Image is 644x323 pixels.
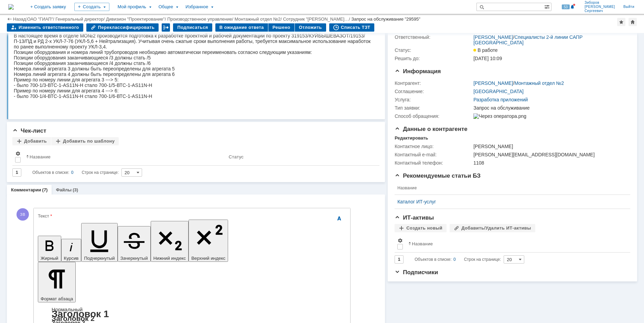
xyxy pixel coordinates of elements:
[473,113,526,119] img: Через оператора.png
[584,1,615,5] span: Зиборов
[41,296,73,301] span: Формат абзаца
[351,16,420,22] div: Запрос на обслуживание "29595"
[406,235,625,253] th: Название
[395,34,472,40] div: Ответственный:
[584,9,615,13] span: Сергеевич
[395,269,438,276] span: Подписчики
[153,256,186,261] span: Нижний индекс
[167,16,235,22] div: /
[17,208,29,221] span: ЗВ
[38,236,61,262] button: Жирный
[41,256,58,261] span: Жирный
[415,257,451,262] span: Объектов в списке:
[235,16,281,22] a: Монтажный отдел №2
[120,256,148,261] span: Зачеркнутый
[395,181,625,195] th: Название
[8,4,14,10] img: logo
[74,3,109,11] div: Создать
[56,187,72,192] a: Файлы
[395,47,472,53] div: Статус:
[162,23,170,32] div: Работа с массовостью
[629,18,637,26] div: Сделать домашней страницей
[397,199,622,204] a: Каталог ИТ-услуг
[395,105,472,111] div: Тип заявки:
[395,68,441,75] span: Информация
[32,170,69,175] span: Объектов в списке:
[412,241,433,246] div: Название
[395,135,428,141] div: Редактировать
[3,3,100,30] div: Наименование линий неправильно написано. Номинальный диаметр присутствует в аннотациях а не в наз...
[30,154,51,159] div: Название
[395,80,472,86] div: Контрагент:
[18,25,61,30] span: 1/3-ВТС-1-AS11N-H
[617,18,625,26] div: Добавить в избранное
[106,16,167,22] div: /
[415,255,501,264] i: Строк на странице:
[73,187,78,192] div: (3)
[26,16,27,21] div: |
[167,16,232,22] a: Производственное управление
[335,214,343,223] span: Скрыть панель инструментов
[3,41,99,52] span: 1/3-ВТС-1-AS11N-H стало
[473,80,513,86] a: [PERSON_NAME]
[15,151,21,156] span: Настройки
[584,5,615,9] span: [PERSON_NAME]
[71,168,74,177] div: 0
[473,160,626,166] div: 1108
[473,97,528,102] a: Разработка приложений
[395,144,472,149] div: Контактное лицо:
[473,144,626,149] div: [PERSON_NAME]
[473,34,513,40] a: [PERSON_NAME]
[395,160,472,166] div: Контактный телефон:
[52,314,95,322] a: Заголовок 2
[395,56,472,61] div: Решить до:
[81,223,117,262] button: Подчеркнутый
[395,89,472,94] div: Соглашение:
[27,16,53,22] a: ОАО "ГИАП"
[473,80,564,86] div: /
[52,307,83,312] a: Нормальный
[64,256,79,261] span: Курсив
[12,127,46,134] span: Чек-лист
[395,113,472,119] div: Способ обращения:
[52,309,109,319] a: Заголовок 1
[473,89,524,94] a: [GEOGRAPHIC_DATA]
[189,220,228,262] button: Верхний индекс
[3,41,99,52] span: 1/5-ВТС-1-AS11N-H
[61,239,82,262] button: Курсив
[8,4,14,10] a: Перейти на домашнюю страницу
[191,256,225,261] span: Верхний индекс
[283,16,349,22] a: Сотрудник "[PERSON_NAME]…
[514,80,564,86] a: Монтажный отдел №2
[453,255,456,264] div: 0
[235,16,283,22] div: /
[11,187,41,192] a: Комментарии
[27,16,56,22] div: /
[395,126,468,132] span: Данные о контрагенте
[544,3,551,10] span: Расширенный поиск
[32,168,119,177] i: Строк на странице:
[38,214,345,218] div: Текст
[42,187,48,192] div: (7)
[473,47,497,53] span: В работе
[283,16,352,22] div: /
[3,41,99,52] span: - было
[23,148,226,166] th: Название
[395,152,472,157] div: Контактный e-mail:
[226,148,374,166] th: Статус
[473,56,502,61] span: [DATE] 10:09
[473,34,626,45] div: /
[397,238,403,243] span: Настройки
[13,16,26,22] a: Назад
[55,16,103,22] a: Генеральный директор
[106,16,165,22] a: Дивизион "Проектирование"
[395,172,481,179] span: Рекомендуемые статьи БЗ
[395,214,434,221] span: ИТ-активы
[38,262,76,302] button: Формат абзаца
[473,152,626,157] div: [PERSON_NAME][EMAIL_ADDRESS][DOMAIN_NAME]
[395,97,472,102] div: Услуга:
[3,30,100,41] span: Поэтому отрабатывал вот такое изменение наименования линий:
[118,226,151,262] button: Зачеркнутый
[55,16,106,22] div: /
